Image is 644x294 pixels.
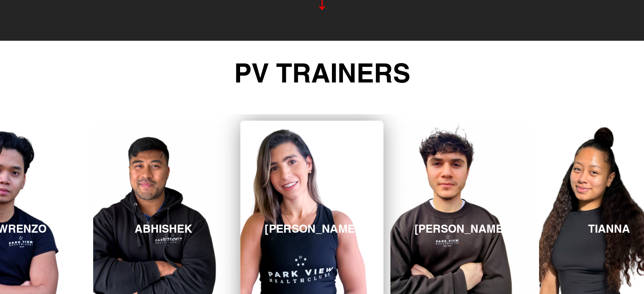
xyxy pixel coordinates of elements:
h3: TIANNA [588,222,630,235]
h3: [PERSON_NAME] [265,222,359,235]
h3: [PERSON_NAME] [415,222,507,235]
span: PV TRAINERS [232,53,412,93]
h3: ABHISHEK [135,222,192,235]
